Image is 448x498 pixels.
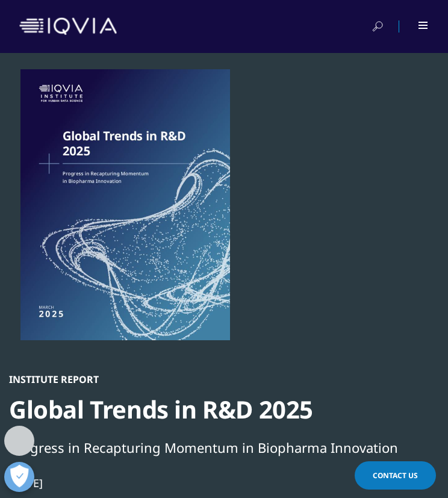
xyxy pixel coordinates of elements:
img: IQVIA Healthcare Information Technology and Pharma Clinical Research Company [19,17,117,35]
span: Contact Us [373,470,418,481]
button: Open Preferences [4,462,34,492]
a: Contact Us [355,461,436,490]
div: Global Trends in R&D 2025 [9,393,398,426]
div: Progress in Recapturing Momentum in Biopharma Innovation [9,437,398,458]
div: Institute Report [9,373,398,385]
div: [DATE] [9,476,398,490]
